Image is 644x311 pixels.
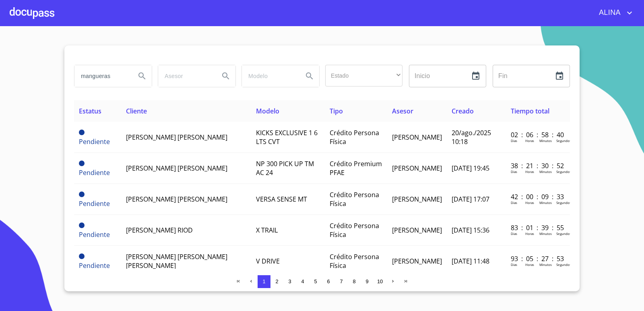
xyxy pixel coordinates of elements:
[256,257,280,266] span: V DRIVE
[392,133,442,142] span: [PERSON_NAME]
[74,65,129,87] input: search
[79,168,110,177] span: Pendiente
[392,195,442,204] span: [PERSON_NAME]
[262,278,265,284] span: 1
[79,261,110,270] span: Pendiente
[79,230,110,239] span: Pendiente
[330,159,382,177] span: Crédito Premium PFAE
[256,226,278,235] span: X TRAIL
[593,6,625,19] span: ALINA
[539,262,552,267] p: Minutos
[330,190,379,208] span: Crédito Persona Física
[452,107,474,115] span: Creado
[511,161,565,170] p: 38 : 21 : 30 : 52
[593,6,634,19] button: account of current user
[330,107,343,115] span: Tipo
[270,275,283,288] button: 2
[392,164,442,173] span: [PERSON_NAME]
[258,275,270,288] button: 1
[353,278,355,284] span: 8
[256,107,279,115] span: Modelo
[288,278,291,284] span: 3
[365,278,368,284] span: 9
[392,107,413,115] span: Asesor
[283,275,296,288] button: 3
[79,222,85,228] span: Pendiente
[539,138,552,143] p: Minutos
[511,169,517,174] p: Dias
[348,275,361,288] button: 8
[300,66,319,86] button: Search
[511,192,565,201] p: 42 : 00 : 09 : 33
[525,231,534,236] p: Horas
[158,65,213,87] input: search
[242,65,297,87] input: search
[556,231,571,236] p: Segundos
[327,278,330,284] span: 6
[525,200,534,205] p: Horas
[79,130,85,135] span: Pendiente
[452,128,491,146] span: 20/ago./2025 10:18
[256,195,307,204] span: VERSA SENSE MT
[511,254,565,263] p: 93 : 05 : 27 : 53
[539,200,552,205] p: Minutos
[539,231,552,236] p: Minutos
[79,253,85,259] span: Pendiente
[126,133,227,142] span: [PERSON_NAME] [PERSON_NAME]
[556,138,571,143] p: Segundos
[361,275,374,288] button: 9
[126,252,227,270] span: [PERSON_NAME] [PERSON_NAME] [PERSON_NAME]
[556,262,571,267] p: Segundos
[556,169,571,174] p: Segundos
[392,257,442,266] span: [PERSON_NAME]
[374,275,386,288] button: 10
[452,195,489,204] span: [DATE] 17:07
[525,169,534,174] p: Horas
[377,278,383,284] span: 10
[126,107,147,115] span: Cliente
[79,192,85,197] span: Pendiente
[296,275,309,288] button: 4
[330,221,379,239] span: Crédito Persona Física
[79,137,110,146] span: Pendiente
[309,275,322,288] button: 5
[79,161,85,166] span: Pendiente
[216,66,235,86] button: Search
[511,231,517,236] p: Dias
[511,262,517,267] p: Dias
[256,128,318,146] span: KICKS EXCLUSIVE 1 6 LTS CVT
[126,195,227,204] span: [PERSON_NAME] [PERSON_NAME]
[511,223,565,232] p: 83 : 01 : 39 : 55
[335,275,348,288] button: 7
[452,164,489,173] span: [DATE] 19:45
[452,226,489,235] span: [DATE] 15:36
[301,278,304,284] span: 4
[132,66,152,86] button: Search
[330,128,379,146] span: Crédito Persona Física
[511,200,517,205] p: Dias
[511,130,565,139] p: 02 : 06 : 58 : 40
[79,199,110,208] span: Pendiente
[511,107,549,115] span: Tiempo total
[539,169,552,174] p: Minutos
[340,278,343,284] span: 7
[314,278,317,284] span: 5
[126,226,193,235] span: [PERSON_NAME] RIOD
[322,275,335,288] button: 6
[511,138,517,143] p: Dias
[256,159,314,177] span: NP 300 PICK UP TM AC 24
[392,226,442,235] span: [PERSON_NAME]
[275,278,278,284] span: 2
[126,164,227,173] span: [PERSON_NAME] [PERSON_NAME]
[452,257,489,266] span: [DATE] 11:48
[525,138,534,143] p: Horas
[330,252,379,270] span: Crédito Persona Física
[79,107,101,115] span: Estatus
[525,262,534,267] p: Horas
[325,65,402,87] div: ​
[556,200,571,205] p: Segundos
